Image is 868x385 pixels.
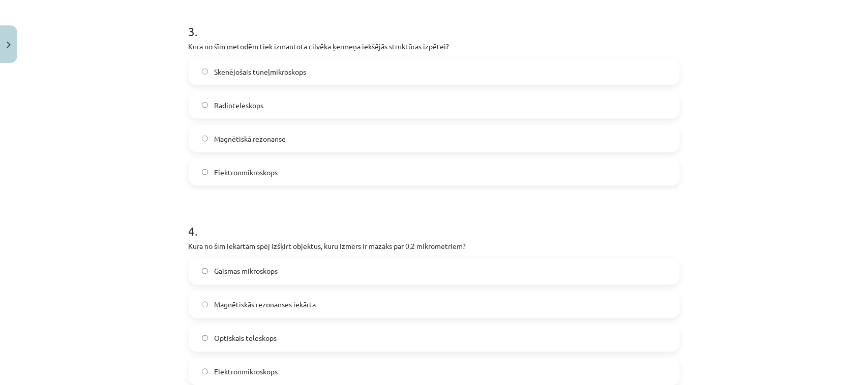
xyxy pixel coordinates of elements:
[202,69,208,75] input: Skenējošais tuneļmikroskops
[202,169,208,176] input: Elektronmikroskops
[214,134,286,144] span: Magnētiskā rezonanse
[214,100,263,111] span: Radioteleskops
[7,42,11,48] img: icon-close-lesson-0947bae3869378f0d4975bcd49f059093ad1ed9edebbc8119c70593378902aed.svg
[214,266,278,277] span: Gaismas mikroskops
[202,335,208,342] input: Optiskais teleskops
[202,369,208,375] input: Elektronmikroskops
[202,102,208,109] input: Radioteleskops
[189,241,680,251] p: Kura no šīm iekārtām spēj izšķirt objektus, kuru izmērs ir mazāks par 0,2 mikrometriem?
[189,41,680,52] p: Kura no šīm metodēm tiek izmantota cilvēka ķermeņa iekšējās struktūras izpētei?
[214,167,278,178] span: Elektronmikroskops
[214,333,277,344] span: Optiskais teleskops
[202,268,208,275] input: Gaismas mikroskops
[202,136,208,142] input: Magnētiskā rezonanse
[189,7,680,38] h1: 3 .
[189,206,680,238] h1: 4 .
[214,367,278,377] span: Elektronmikroskops
[214,300,316,310] span: Magnētiskās rezonanses iekārta
[214,67,306,77] span: Skenējošais tuneļmikroskops
[202,302,208,308] input: Magnētiskās rezonanses iekārta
